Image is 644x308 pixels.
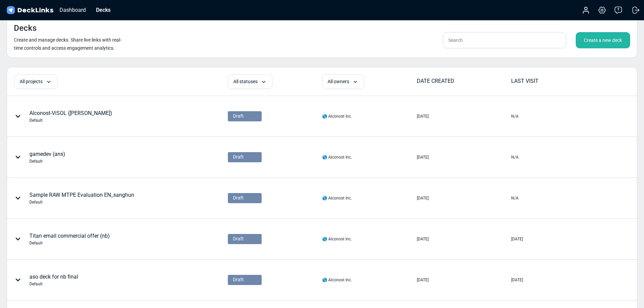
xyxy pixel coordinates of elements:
div: [DATE] [417,236,429,242]
span: Draft [233,153,244,161]
input: Search [443,32,566,48]
div: DATE CREATED [417,77,510,85]
div: 🌎 Alconost Inc. [322,154,352,160]
div: All owners [322,74,364,89]
div: Titan email commercial offer (nb) [29,232,110,246]
div: N/A [511,154,519,160]
div: N/A [511,195,519,201]
div: [DATE] [417,154,429,160]
div: Decks [93,6,114,14]
div: N/A [511,113,519,119]
div: [DATE] [511,236,523,242]
span: Draft [233,235,244,242]
div: 🌎 Alconost Inc. [322,277,352,283]
div: Default [29,117,112,123]
span: Draft [233,194,244,202]
div: Default [29,158,65,164]
div: Create a new deck [576,32,630,48]
div: Alconost-ViSOL ([PERSON_NAME]) [29,109,112,123]
div: gamedev (ans) [29,150,65,164]
div: 🌎 Alconost Inc. [322,195,352,201]
div: [DATE] [417,195,429,201]
div: Dashboard [56,6,89,14]
div: [DATE] [417,113,429,119]
div: aso deck for nb final [29,273,78,287]
span: Draft [233,113,244,120]
div: All statuses [228,74,272,89]
small: Create and manage decks. Share live links with real-time controls and access engagement analytics. [14,37,121,51]
img: DeckLinks [5,5,54,15]
div: 🌎 Alconost Inc. [322,113,352,119]
div: Default [29,240,110,246]
div: [DATE] [417,277,429,283]
div: [DATE] [511,277,523,283]
h4: Decks [14,23,37,33]
div: LAST VISIT [511,77,605,85]
div: All projects [14,74,57,89]
span: Draft [233,276,244,283]
div: Default [29,199,134,205]
div: Default [29,281,78,287]
div: Sample RAW MTPE Evaluation EN_sanghun [29,191,134,205]
div: 🌎 Alconost Inc. [322,236,352,242]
